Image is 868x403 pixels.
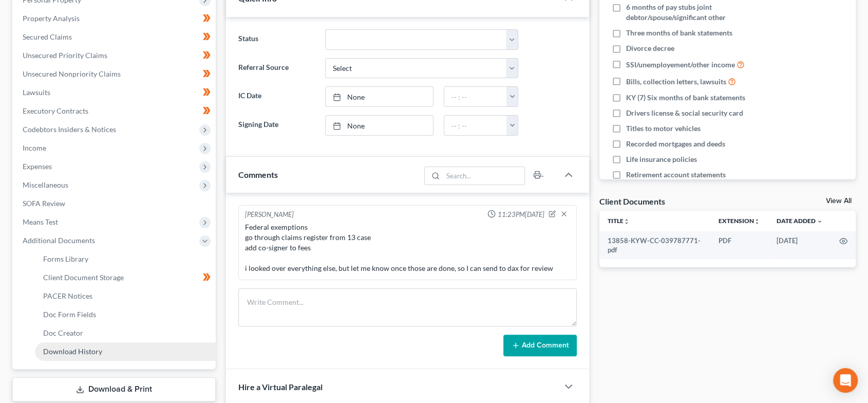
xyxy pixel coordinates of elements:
[35,305,216,324] a: Doc Form Fields
[14,83,216,102] a: Lawsuits
[23,180,68,189] span: Miscellaneous
[719,217,760,225] a: Extensionunfold_more
[14,46,216,65] a: Unsecured Priority Claims
[503,335,577,356] button: Add Comment
[14,28,216,46] a: Secured Claims
[23,199,65,208] span: SOFA Review
[245,222,570,273] div: Federal exemptions go through claims register from 13 case add co-signer to fees i looked over ev...
[35,342,216,361] a: Download History
[498,210,544,219] span: 11:23PM[DATE]
[14,194,216,213] a: SOFA Review
[35,250,216,268] a: Forms Library
[14,65,216,83] a: Unsecured Nonpriority Claims
[626,28,732,38] span: Three months of bank statements
[624,218,630,225] i: unfold_more
[245,210,294,220] div: [PERSON_NAME]
[768,231,831,260] td: [DATE]
[23,14,80,23] span: Property Analysis
[238,170,278,179] span: Comments
[444,116,506,135] input: -- : --
[626,43,674,53] span: Divorce decree
[23,125,116,134] span: Codebtors Insiders & Notices
[23,143,46,152] span: Income
[626,60,735,70] span: SSI/unemployement/other income
[233,86,320,107] label: IC Date
[23,236,95,245] span: Additional Documents
[710,231,768,260] td: PDF
[626,154,697,164] span: Life insurance policies
[23,69,121,78] span: Unsecured Nonpriority Claims
[35,324,216,342] a: Doc Creator
[326,87,433,106] a: None
[43,254,88,263] span: Forms Library
[23,51,107,60] span: Unsecured Priority Claims
[233,29,320,50] label: Status
[626,93,745,103] span: KY (7) Six months of bank statements
[12,377,216,401] a: Download & Print
[43,273,124,282] span: Client Document Storage
[626,108,743,118] span: Drivers license & social security card
[626,123,701,134] span: Titles to motor vehicles
[754,218,760,225] i: unfold_more
[817,218,823,225] i: expand_more
[608,217,630,225] a: Titleunfold_more
[443,167,524,185] input: Search...
[43,347,102,356] span: Download History
[35,287,216,305] a: PACER Notices
[777,217,823,225] a: Date Added expand_more
[626,170,726,180] span: Retirement account statements
[14,102,216,120] a: Executory Contracts
[23,88,50,97] span: Lawsuits
[326,116,433,135] a: None
[43,310,96,319] span: Doc Form Fields
[23,106,88,115] span: Executory Contracts
[626,77,726,87] span: Bills, collection letters, lawsuits
[233,115,320,136] label: Signing Date
[238,382,323,392] span: Hire a Virtual Paralegal
[35,268,216,287] a: Client Document Storage
[626,2,783,23] span: 6 months of pay stubs joint debtor/spouse/significant other
[23,32,72,41] span: Secured Claims
[43,328,83,337] span: Doc Creator
[43,291,92,300] span: PACER Notices
[599,196,665,207] div: Client Documents
[626,139,725,149] span: Recorded mortgages and deeds
[599,231,710,260] td: 13858-KYW-CC-039787771-pdf
[826,197,852,205] a: View All
[444,87,506,106] input: -- : --
[833,368,858,393] div: Open Intercom Messenger
[23,162,52,171] span: Expenses
[23,217,58,226] span: Means Test
[14,9,216,28] a: Property Analysis
[233,58,320,79] label: Referral Source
